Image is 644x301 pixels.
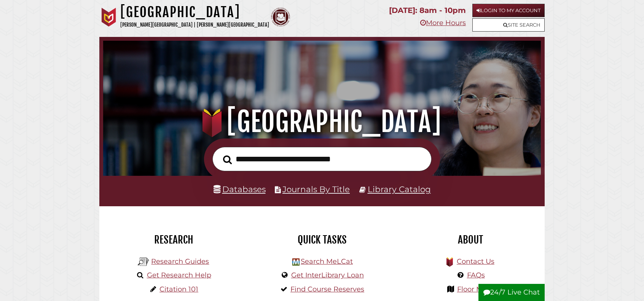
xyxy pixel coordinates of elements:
a: Get Research Help [147,271,211,279]
h2: Quick Tasks [253,233,391,246]
a: More Hours [420,19,466,27]
a: Login to My Account [472,4,545,17]
h1: [GEOGRAPHIC_DATA] [120,4,269,21]
a: Research Guides [151,257,209,266]
img: Calvin Theological Seminary [271,8,290,27]
a: Floor Maps [457,285,495,293]
a: Get InterLibrary Loan [291,271,364,279]
a: Library Catalog [368,184,431,194]
button: Search [219,153,236,167]
a: Find Course Reserves [290,285,364,293]
h2: About [402,233,539,246]
a: Journals By Title [282,184,350,194]
a: Databases [214,184,266,194]
h1: [GEOGRAPHIC_DATA] [113,105,531,139]
p: [PERSON_NAME][GEOGRAPHIC_DATA] | [PERSON_NAME][GEOGRAPHIC_DATA] [120,21,269,29]
h2: Research [105,233,242,246]
a: FAQs [467,271,485,279]
a: Site Search [472,18,545,32]
a: Citation 101 [159,285,198,293]
p: [DATE]: 8am - 10pm [389,4,466,17]
a: Contact Us [457,257,494,266]
a: Search MeLCat [301,257,353,266]
img: Hekman Library Logo [138,256,149,268]
img: Calvin University [99,8,118,27]
img: Hekman Library Logo [292,258,300,266]
i: Search [223,155,232,164]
